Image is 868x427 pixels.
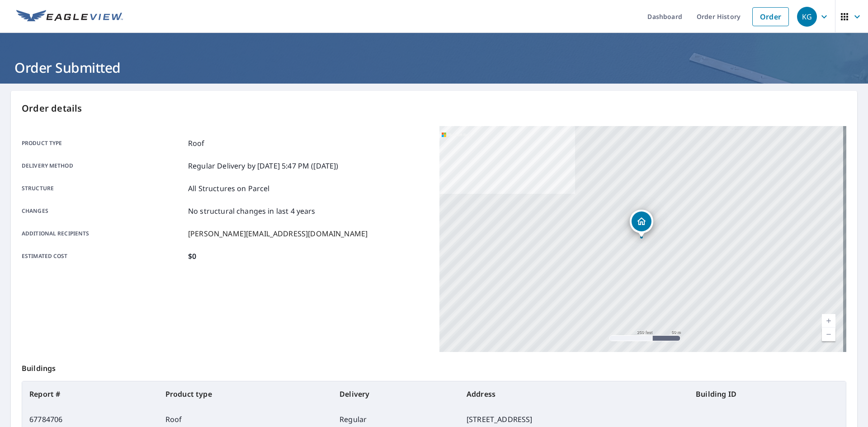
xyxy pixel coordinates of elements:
[11,58,857,77] h1: Order Submitted
[22,160,184,171] p: Delivery method
[188,206,316,216] p: No structural changes in last 4 years
[188,251,196,262] p: $0
[188,228,368,239] p: [PERSON_NAME][EMAIL_ADDRESS][DOMAIN_NAME]
[188,160,338,171] p: Regular Delivery by [DATE] 5:47 PM ([DATE])
[22,138,184,149] p: Product type
[188,138,205,149] p: Roof
[22,352,846,381] p: Buildings
[158,381,332,407] th: Product type
[332,381,459,407] th: Delivery
[188,183,270,194] p: All Structures on Parcel
[689,381,846,407] th: Building ID
[822,328,835,341] a: Current Level 17, Zoom Out
[22,228,184,239] p: Additional recipients
[22,102,846,115] p: Order details
[22,206,184,216] p: Changes
[822,314,835,328] a: Current Level 17, Zoom In
[797,7,817,27] div: KG
[752,7,789,26] a: Order
[630,210,653,238] div: Dropped pin, building 1, Residential property, 7723 30th St W University Place, WA 98466
[459,381,689,407] th: Address
[22,183,184,194] p: Structure
[22,381,158,407] th: Report #
[22,251,184,262] p: Estimated cost
[16,10,123,23] img: EV Logo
